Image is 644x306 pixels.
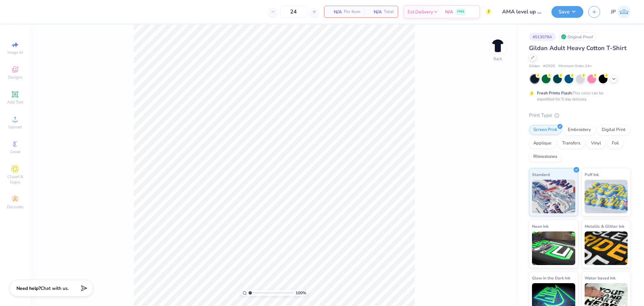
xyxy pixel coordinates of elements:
div: Original Proof [559,33,597,41]
img: Puff Ink [585,180,628,213]
strong: Fresh Prints Flash: [537,90,573,96]
span: Upload [8,124,22,130]
div: This color can be expedited for 5 day delivery. [537,90,620,102]
span: 100 % [296,290,306,296]
button: Save [551,6,583,18]
span: N/A [445,8,453,15]
strong: Need help? [16,285,41,292]
span: Water based Ink [585,274,615,281]
span: Greek [10,149,20,155]
div: Back [493,56,502,62]
img: Neon Ink [532,231,575,265]
span: Gildan Adult Heavy Cotton T-Shirt [529,44,627,52]
span: N/A [368,8,382,15]
span: Clipart & logos [3,174,27,185]
span: Add Text [7,99,23,105]
span: Metallic & Glitter Ink [585,223,624,230]
div: Applique [529,138,556,148]
span: Gildan [529,63,540,69]
span: Glow in the Dark Ink [532,274,570,281]
span: Est. Delivery [408,8,433,15]
div: Screen Print [529,125,561,135]
div: Rhinestones [529,152,561,162]
span: Puff Ink [585,171,599,178]
img: Back [491,39,504,52]
span: Neon Ink [532,223,548,230]
a: JP [611,5,631,18]
span: Decorate [7,204,23,210]
div: Vinyl [587,138,605,148]
span: Designs [8,75,22,80]
img: Metallic & Glitter Ink [585,231,628,265]
span: # G500 [543,63,555,69]
div: Digital Print [597,125,630,135]
span: Minimum Order: 24 + [558,63,592,69]
div: Print Type [529,112,631,119]
span: Chat with us. [41,285,69,292]
span: Image AI [7,50,23,55]
span: FREE [457,9,464,14]
div: Embroidery [563,125,595,135]
div: Transfers [558,138,585,148]
span: Standard [532,171,550,178]
input: Untitled Design [497,5,546,18]
img: Standard [532,180,575,213]
span: N/A [328,8,342,15]
img: John Paul Torres [618,5,631,18]
span: Total [384,8,394,15]
div: # 513078A [529,33,556,41]
span: Per Item [344,8,360,15]
input: – – [280,6,307,18]
span: JP [611,8,616,16]
div: Foil [607,138,623,148]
